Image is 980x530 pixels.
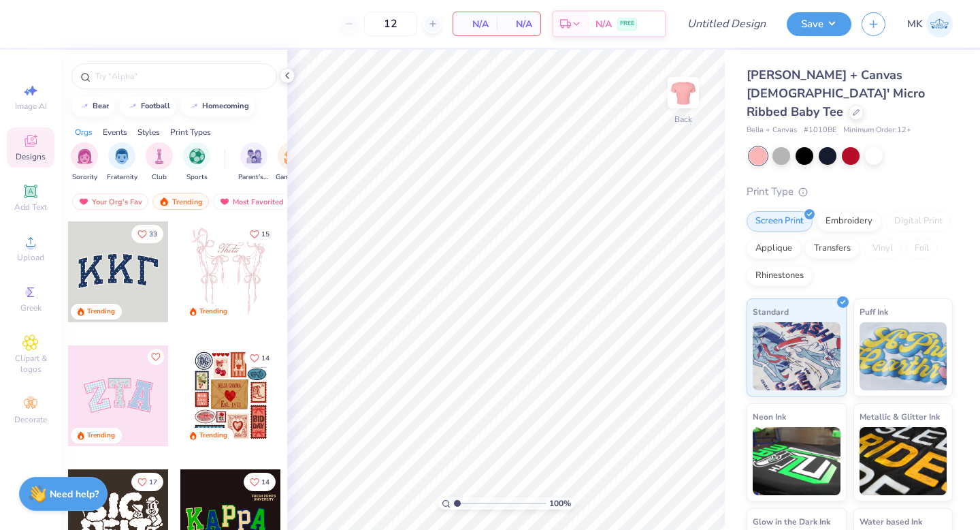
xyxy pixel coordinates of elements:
[71,142,98,183] button: filter button
[152,193,209,210] div: Trending
[843,125,911,136] span: Minimum Order: 12 +
[137,126,160,138] div: Styles
[907,11,953,37] a: MK
[906,238,938,259] div: Foil
[276,142,307,183] button: filter button
[131,473,163,491] button: Like
[77,149,93,164] img: Sorority Image
[670,79,697,106] img: Back
[620,19,634,29] span: FREE
[183,142,210,183] div: filter for Sports
[864,238,902,259] div: Vinyl
[181,96,255,116] button: homecoming
[805,238,860,259] div: Transfers
[149,231,157,238] span: 33
[183,142,210,183] button: filter button
[120,96,176,116] button: football
[186,172,208,183] span: Sports
[860,322,947,390] img: Puff Ink
[7,353,54,375] span: Clipart & logos
[17,252,44,263] span: Upload
[860,409,940,424] span: Metallic & Glitter Ink
[276,142,307,183] div: filter for Game Day
[549,497,571,510] span: 100 %
[246,149,262,164] img: Parent's Weekend Image
[94,69,268,83] input: Try "Alpha"
[189,102,199,110] img: trend_line.gif
[364,12,417,36] input: – –
[753,427,840,495] img: Neon Ink
[747,184,953,200] div: Print Type
[284,149,299,164] img: Game Day Image
[261,355,269,362] span: 14
[114,149,129,164] img: Fraternity Image
[885,211,951,232] div: Digital Print
[461,17,489,31] span: N/A
[152,149,167,164] img: Club Image
[149,479,157,486] span: 17
[753,305,789,319] span: Standard
[753,409,786,424] span: Neon Ink
[244,225,276,243] button: Like
[71,142,98,183] div: filter for Sorority
[141,102,170,110] div: football
[860,427,947,495] img: Metallic & Glitter Ink
[860,514,922,529] span: Water based Ink
[926,11,953,37] img: Meredith Kessler
[148,349,164,365] button: Like
[152,172,167,183] span: Club
[14,202,47,213] span: Add Text
[87,307,115,317] div: Trending
[676,10,777,37] input: Untitled Design
[72,193,148,210] div: Your Org's Fav
[674,113,692,125] div: Back
[276,172,307,183] span: Game Day
[199,307,227,317] div: Trending
[753,322,840,390] img: Standard
[14,414,47,425] span: Decorate
[505,17,532,31] span: N/A
[79,102,90,110] img: trend_line.gif
[747,125,797,136] span: Bella + Canvas
[238,142,269,183] div: filter for Parent's Weekend
[87,431,115,441] div: Trending
[219,197,230,206] img: most_fav.gif
[202,102,249,110] div: homecoming
[860,305,888,319] span: Puff Ink
[244,349,276,367] button: Like
[261,231,269,238] span: 15
[244,473,276,491] button: Like
[261,479,269,486] span: 14
[907,16,923,32] span: MK
[146,142,173,183] div: filter for Club
[189,149,205,164] img: Sports Image
[753,514,830,529] span: Glow in the Dark Ink
[107,142,137,183] button: filter button
[170,126,211,138] div: Print Types
[107,142,137,183] div: filter for Fraternity
[804,125,836,136] span: # 1010BE
[199,431,227,441] div: Trending
[93,102,109,110] div: bear
[747,238,801,259] div: Applique
[213,193,290,210] div: Most Favorited
[747,211,813,232] div: Screen Print
[15,101,47,112] span: Image AI
[107,172,137,183] span: Fraternity
[747,266,813,286] div: Rhinestones
[75,126,93,138] div: Orgs
[103,126,127,138] div: Events
[238,142,269,183] button: filter button
[817,211,881,232] div: Embroidery
[71,96,115,116] button: bear
[159,197,169,206] img: trending.gif
[50,488,99,501] strong: Need help?
[146,142,173,183] button: filter button
[595,17,612,31] span: N/A
[131,225,163,243] button: Like
[72,172,97,183] span: Sorority
[127,102,138,110] img: trend_line.gif
[238,172,269,183] span: Parent's Weekend
[16,151,46,162] span: Designs
[787,12,851,36] button: Save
